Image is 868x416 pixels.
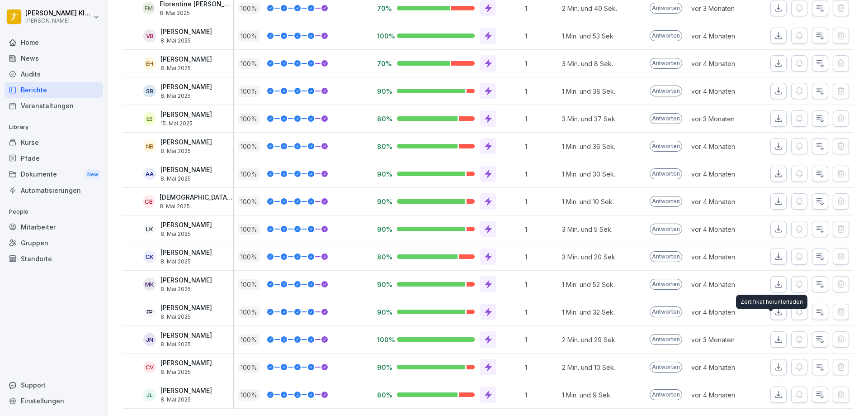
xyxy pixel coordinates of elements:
[377,253,390,261] p: 80%
[5,134,103,150] a: Kurse
[562,169,615,179] p: 1 Min. und 30 Sek.
[238,224,260,235] p: 100 %
[525,197,557,206] p: 1
[238,389,260,401] p: 100 %
[562,390,612,400] p: 1 Min. und 9 Sek.
[143,112,156,125] div: ES
[5,150,103,166] div: Pfade
[650,86,682,96] p: Antworten
[691,31,756,41] p: vor 4 Monaten
[377,335,390,344] p: 100%
[5,166,103,183] a: DokumenteNew
[377,59,390,68] p: 70%
[650,141,682,152] p: Antworten
[5,82,103,98] a: Berichte
[160,258,212,265] p: 8. Mai 2025
[5,235,103,251] a: Gruppen
[377,363,390,372] p: 90%
[650,251,682,262] p: Antworten
[525,4,557,13] p: 1
[25,10,91,17] p: [PERSON_NAME] Kldiashvili
[377,197,390,206] p: 90%
[160,397,212,403] p: 8. Mai 2025
[562,197,614,206] p: 1 Min. und 10 Sek.
[238,58,260,69] p: 100 %
[238,3,260,14] p: 100 %
[691,197,756,206] p: vor 4 Monaten
[5,377,103,393] div: Support
[5,182,103,198] div: Automatisierungen
[691,169,756,179] p: vor 4 Monaten
[5,50,103,66] a: News
[691,4,756,13] p: vor 3 Monaten
[238,306,260,318] p: 100 %
[525,169,557,179] p: 1
[238,30,260,42] p: 100 %
[160,194,233,201] p: [DEMOGRAPHIC_DATA][PERSON_NAME]
[238,362,260,373] p: 100 %
[160,38,212,44] p: 8. Mai 2025
[160,28,212,36] p: [PERSON_NAME]
[160,203,233,210] p: 8. Mai 2025
[5,98,103,114] a: Veranstaltungen
[691,280,756,289] p: vor 4 Monaten
[143,250,156,263] div: CK
[160,387,212,395] p: [PERSON_NAME]
[691,335,756,344] p: vor 3 Monaten
[377,87,390,96] p: 90%
[160,10,233,16] p: 8. Mai 2025
[143,140,156,153] div: NB
[562,31,615,41] p: 1 Min. und 53 Sek.
[525,335,557,344] p: 1
[377,115,390,123] p: 80%
[238,279,260,290] p: 100 %
[691,225,756,234] p: vor 4 Monaten
[377,32,390,40] p: 100%
[525,31,557,41] p: 1
[143,278,156,291] div: MK
[650,224,682,234] p: Antworten
[562,335,617,344] p: 2 Min. und 29 Sek.
[525,142,557,151] p: 1
[691,114,756,124] p: vor 3 Monaten
[143,361,156,373] div: CV
[238,86,260,97] p: 100 %
[5,205,103,219] p: People
[525,114,557,124] p: 1
[142,195,155,208] div: CB
[377,391,390,399] p: 80%
[650,168,682,179] p: Antworten
[5,393,103,409] div: Einstellungen
[650,306,682,317] p: Antworten
[143,306,156,318] div: FP
[736,295,807,309] div: Zertifikat herunterladen
[562,225,613,234] p: 3 Min. und 5 Sek.
[143,57,156,70] div: EH
[5,34,103,50] div: Home
[238,334,260,345] p: 100 %
[5,219,103,235] a: Mitarbeiter
[238,113,260,124] p: 100 %
[160,176,212,182] p: 8. Mai 2025
[650,196,682,207] p: Antworten
[5,120,103,134] p: Library
[562,4,617,13] p: 2 Min. und 40 Sek.
[160,359,212,367] p: [PERSON_NAME]
[525,363,557,372] p: 1
[143,388,156,401] div: JL
[5,166,103,183] div: Dokumente
[691,252,756,262] p: vor 4 Monaten
[238,251,260,263] p: 100 %
[85,169,100,180] div: New
[160,148,212,154] p: 8. Mai 2025
[377,142,390,151] p: 80%
[160,65,212,72] p: 8. Mai 2025
[160,286,212,292] p: 8. Mai 2025
[691,59,756,68] p: vor 4 Monaten
[562,59,613,68] p: 3 Min. und 8 Sek.
[525,390,557,400] p: 1
[238,168,260,180] p: 100 %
